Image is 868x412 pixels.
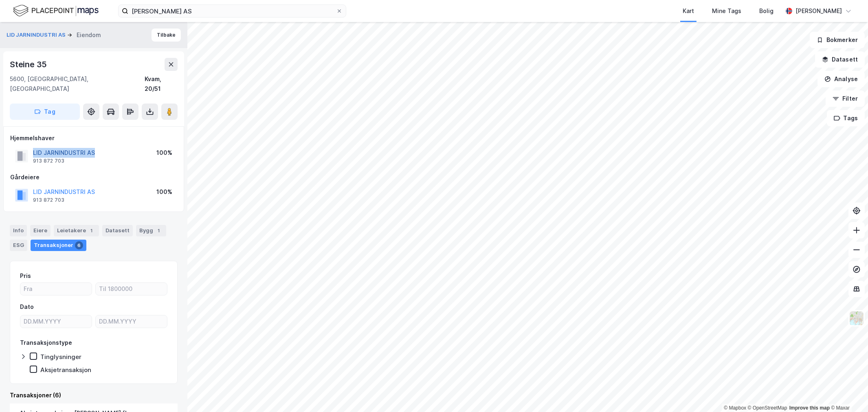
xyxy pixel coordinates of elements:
input: DD.MM.YYYY [96,315,167,328]
div: 6 [75,241,83,249]
div: 913 872 703 [33,197,64,203]
div: Info [10,225,27,236]
div: 913 872 703 [33,158,64,164]
a: OpenStreetMap [748,405,787,411]
div: Transaksjoner (6) [10,390,178,400]
div: Kart [683,6,694,16]
div: Bolig [759,6,774,16]
div: ESG [10,240,27,251]
div: Kvam, 20/51 [145,74,178,94]
button: LID JARNINDUSTRI AS [7,31,67,39]
img: logo.f888ab2527a4732fd821a326f86c7f29.svg [13,4,99,18]
div: Transaksjonstype [20,338,72,348]
div: [PERSON_NAME] [795,6,842,16]
input: Til 1800000 [96,283,167,295]
div: Pris [20,271,31,281]
button: Filter [826,90,865,107]
div: Aksjetransaksjon [40,366,91,374]
button: Tags [827,110,865,126]
div: Steine 35 [10,58,48,71]
div: Kontrollprogram for chat [827,373,868,412]
div: Hjemmelshaver [10,133,177,143]
button: Bokmerker [810,32,865,48]
input: Fra [20,283,92,295]
button: Tilbake [152,29,181,42]
div: Gårdeiere [10,172,177,182]
button: Tag [10,104,80,120]
div: Dato [20,302,34,312]
a: Improve this map [789,405,830,411]
div: Bygg [136,225,166,236]
div: 100% [156,148,172,158]
div: Leietakere [54,225,99,236]
div: Datasett [102,225,133,236]
a: Mapbox [724,405,746,411]
div: Transaksjoner [31,240,86,251]
div: 1 [155,227,163,235]
div: Eiendom [77,30,101,40]
div: 1 [88,227,96,235]
div: 5600, [GEOGRAPHIC_DATA], [GEOGRAPHIC_DATA] [10,74,145,94]
button: Datasett [815,51,865,68]
button: Analyse [817,71,865,87]
div: Eiere [30,225,51,236]
img: Z [849,311,864,326]
div: Mine Tags [712,6,741,16]
div: Tinglysninger [40,353,81,361]
div: 100% [156,187,172,197]
iframe: Chat Widget [827,373,868,412]
input: DD.MM.YYYY [20,315,92,328]
input: Søk på adresse, matrikkel, gårdeiere, leietakere eller personer [128,5,336,17]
